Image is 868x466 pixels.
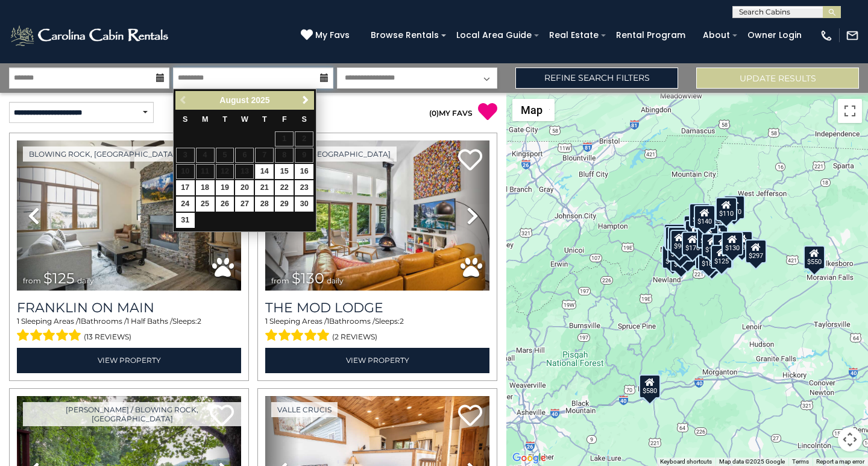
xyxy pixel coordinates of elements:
[262,115,267,124] span: Thursday
[176,213,195,228] a: 31
[365,26,445,45] a: Browse Rentals
[670,229,688,253] div: $90
[458,148,482,174] a: Add to favorites
[429,109,439,118] span: ( )
[17,300,241,316] a: Franklin On Main
[741,26,808,45] a: Owner Login
[745,239,767,263] div: $297
[17,316,19,326] span: 1
[662,244,684,268] div: $420
[711,244,732,268] div: $125
[682,231,703,256] div: $170
[127,316,172,326] span: 1 Half Baths /
[271,402,338,417] a: Valle Crucis
[23,276,41,285] span: from
[719,458,785,465] span: Map data ©2025 Google
[17,316,241,345] div: Sleeping Areas / Bathrooms / Sleeps:
[429,109,473,118] a: (0)MY FAVS
[78,316,81,326] span: 1
[694,205,715,229] div: $140
[265,316,489,345] div: Sleeping Areas / Bathrooms / Sleeps:
[689,203,711,227] div: $185
[610,26,691,45] a: Rental Program
[196,180,215,195] a: 18
[660,458,712,466] button: Keyboard shortcuts
[77,276,94,285] span: daily
[715,197,737,221] div: $110
[667,238,694,262] div: $1,095
[295,180,313,195] a: 23
[23,402,241,426] a: [PERSON_NAME] / Blowing Rock, [GEOGRAPHIC_DATA]
[639,374,661,398] div: $580
[9,24,172,48] img: White-1-2.png
[251,95,269,105] span: 2025
[670,248,692,272] div: $350
[458,403,482,429] a: Add to favorites
[255,197,274,212] a: 28
[219,95,248,105] span: August
[298,93,313,108] a: Next
[792,458,809,465] a: Terms
[432,109,436,118] span: 0
[275,164,294,179] a: 15
[722,231,743,256] div: $130
[697,224,719,248] div: $175
[176,197,195,212] a: 24
[43,269,75,287] span: $125
[804,245,825,269] div: $550
[723,195,745,219] div: $170
[216,180,234,195] a: 19
[400,316,404,326] span: 2
[301,95,310,105] span: Next
[509,450,549,466] a: Open this area in Google Maps (opens a new window)
[216,197,234,212] a: 26
[816,458,864,465] a: Report a map error
[512,99,555,121] button: Change map style
[295,164,313,179] a: 16
[327,316,329,326] span: 1
[17,348,241,373] a: View Property
[731,231,753,255] div: $930
[838,99,862,123] button: Toggle fullscreen view
[696,68,859,89] button: Update Results
[838,427,862,452] button: Map camera controls
[197,316,201,326] span: 2
[23,146,181,162] a: Blowing Rock, [GEOGRAPHIC_DATA]
[315,29,350,42] span: My Favs
[255,180,274,195] a: 21
[235,197,254,212] a: 27
[509,450,549,466] img: Google
[664,224,685,248] div: $425
[332,329,377,345] span: (2 reviews)
[543,26,605,45] a: Real Estate
[17,140,241,291] img: thumbnail_167127309.jpeg
[327,276,344,285] span: daily
[265,300,489,316] a: The Mod Lodge
[702,233,723,257] div: $165
[271,276,289,285] span: from
[84,329,131,345] span: (13 reviews)
[271,146,397,162] a: Boone, [GEOGRAPHIC_DATA]
[265,348,489,373] a: View Property
[235,180,254,195] a: 20
[292,269,324,287] span: $130
[275,197,294,212] a: 29
[265,140,489,291] img: thumbnail_167016859.jpeg
[275,180,294,195] a: 22
[665,226,687,250] div: $395
[241,115,248,124] span: Wednesday
[701,249,723,273] div: $155
[222,115,227,124] span: Tuesday
[846,29,859,42] img: mail-regular-white.png
[677,242,699,266] div: $375
[668,226,686,250] div: $85
[295,197,313,212] a: 30
[698,247,720,271] div: $180
[697,26,736,45] a: About
[301,115,306,124] span: Saturday
[301,29,353,42] a: My Favs
[450,26,538,45] a: Local Area Guide
[202,115,209,124] span: Monday
[515,68,678,89] a: Refine Search Filters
